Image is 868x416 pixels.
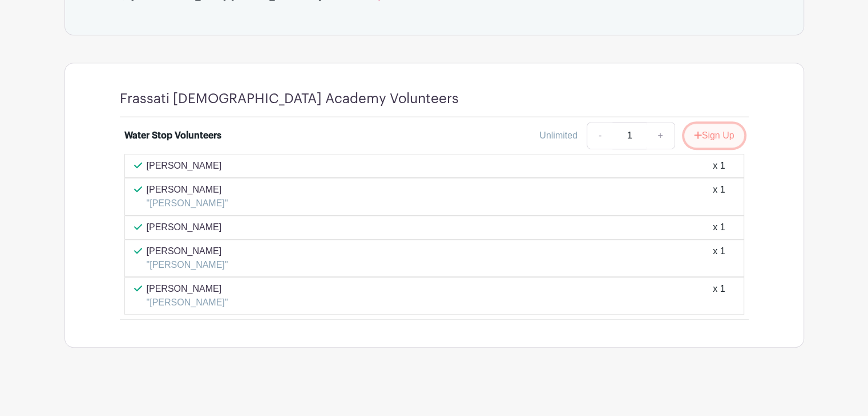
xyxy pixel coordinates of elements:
p: [PERSON_NAME] [147,282,228,296]
p: "[PERSON_NAME]" [147,197,228,210]
div: x 1 [713,159,725,173]
div: x 1 [713,282,725,309]
div: Unlimited [539,129,578,142]
a: + [646,122,675,149]
p: "[PERSON_NAME]" [147,296,228,309]
p: [PERSON_NAME] [147,183,228,197]
p: [PERSON_NAME] [147,244,228,258]
a: - [587,122,613,149]
div: Water Stop Volunteers [124,129,221,142]
div: x 1 [713,244,725,272]
p: [PERSON_NAME] [147,159,222,173]
button: Sign Up [684,124,744,148]
h4: Frassati [DEMOGRAPHIC_DATA] Academy Volunteers [120,91,459,107]
div: x 1 [713,183,725,210]
div: x 1 [713,221,725,234]
p: "[PERSON_NAME]" [147,258,228,272]
p: [PERSON_NAME] [147,221,222,234]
